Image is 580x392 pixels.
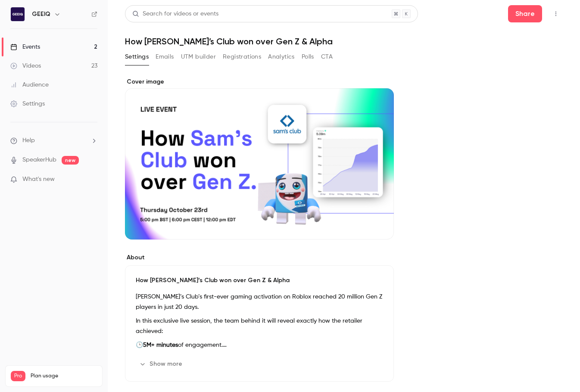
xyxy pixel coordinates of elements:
button: Polls [302,50,314,64]
h1: How [PERSON_NAME]’s Club won over Gen Z & Alpha [125,36,563,47]
button: Registrations [223,50,261,64]
p: 🕒 of engagement. [136,340,383,350]
section: Cover image [125,78,394,240]
span: What's new [22,175,55,184]
span: Pro [11,371,25,381]
button: UTM builder [181,50,216,64]
img: GEEIQ [11,7,25,21]
li: help-dropdown-opener [10,136,97,145]
a: SpeakerHub [22,156,56,165]
label: Cover image [125,78,394,86]
div: Videos [10,62,41,70]
button: CTA [321,50,333,64]
button: Show more [136,357,187,371]
p: In this exclusive live session, the team behind it will reveal exactly how the retailer achieved: [136,316,383,336]
span: Plan usage [31,373,97,380]
h6: GEEIQ [32,10,50,19]
strong: 5M+ minutes [143,342,178,348]
div: Events [10,43,40,51]
p: [PERSON_NAME]’s Club’s first-ever gaming activation on Roblox reached 20 million Gen Z players in... [136,292,383,312]
iframe: Noticeable Trigger [87,176,97,184]
div: Audience [10,81,49,89]
button: Share [508,5,542,22]
button: Emails [156,50,174,64]
span: new [62,156,79,165]
label: About [125,253,394,262]
span: Help [22,136,35,145]
button: Settings [125,50,149,64]
button: Analytics [268,50,295,64]
div: Settings [10,100,45,108]
p: How [PERSON_NAME]’s Club won over Gen Z & Alpha [136,276,383,285]
div: Search for videos or events [132,9,218,19]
